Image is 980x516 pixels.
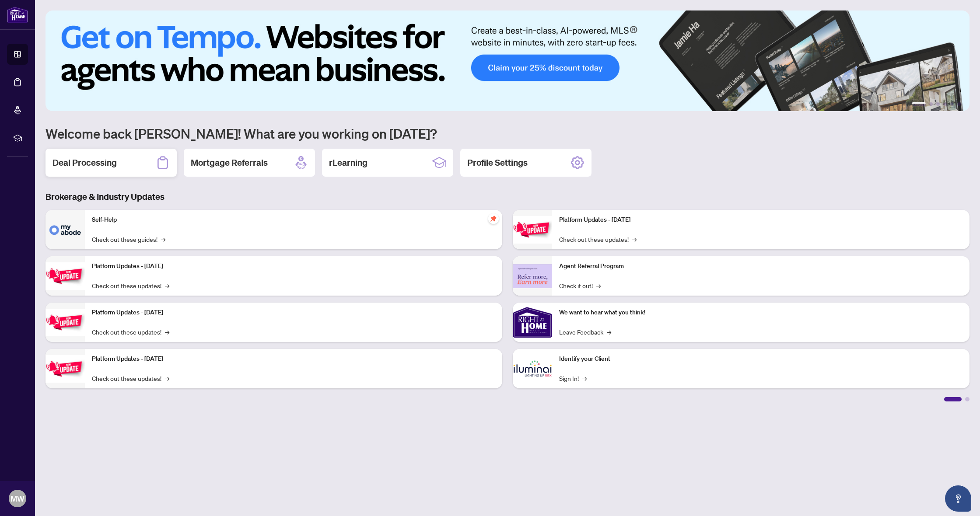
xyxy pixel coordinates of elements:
[45,309,85,336] img: Platform Updates - July 21, 2025
[596,281,601,290] span: →
[513,349,552,388] img: Identify your Client
[52,157,117,169] h2: Deal Processing
[45,191,969,203] h3: Brokerage & Industry Updates
[950,102,954,106] button: 5
[559,261,962,271] p: Agent Referral Program
[45,10,969,111] img: Slide 0
[513,216,552,244] img: Platform Updates - June 23, 2025
[936,102,940,106] button: 3
[92,354,495,364] p: Platform Updates - [DATE]
[632,234,637,244] span: →
[513,303,552,342] img: We want to hear what you think!
[929,102,933,106] button: 2
[92,327,169,337] a: Check out these updates!→
[559,281,601,290] a: Check it out!→
[559,215,962,225] p: Platform Updates - [DATE]
[957,102,961,106] button: 6
[582,373,587,383] span: →
[45,355,85,383] img: Platform Updates - July 8, 2025
[165,373,169,383] span: →
[92,308,495,317] p: Platform Updates - [DATE]
[45,125,969,142] h1: Welcome back [PERSON_NAME]! What are you working on [DATE]?
[92,281,169,290] a: Check out these updates!→
[607,327,611,337] span: →
[467,157,528,169] h2: Profile Settings
[559,308,962,317] p: We want to hear what you think!
[7,7,28,23] img: logo
[165,281,169,290] span: →
[559,234,637,244] a: Check out these updates!→
[559,327,611,337] a: Leave Feedback→
[945,485,971,512] button: Open asap
[45,210,85,249] img: Self-Help
[191,157,268,169] h2: Mortgage Referrals
[45,262,85,290] img: Platform Updates - September 16, 2025
[329,157,367,169] h2: rLearning
[488,213,499,224] span: pushpin
[943,102,947,106] button: 4
[161,234,165,244] span: →
[92,215,495,225] p: Self-Help
[912,102,926,106] button: 1
[513,264,552,288] img: Agent Referral Program
[559,354,962,364] p: Identify your Client
[92,234,165,244] a: Check out these guides!→
[10,492,24,505] span: MW
[92,261,495,271] p: Platform Updates - [DATE]
[92,373,169,383] a: Check out these updates!→
[165,327,169,337] span: →
[559,373,587,383] a: Sign In!→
